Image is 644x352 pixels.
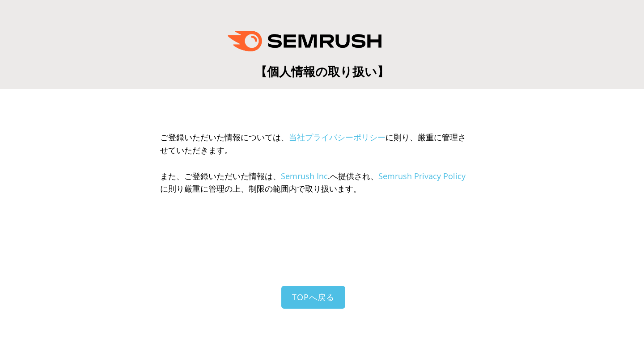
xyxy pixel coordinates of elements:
[281,171,328,181] a: Semrush Inc
[378,171,466,181] a: Semrush Privacy Policy
[289,132,386,142] a: 当社プライバシーポリシー
[160,132,466,155] span: ご登録いただいた情報については、 に則り、厳重に管理させていただきます。
[255,63,389,80] span: 【個人情報の取り扱い】
[281,286,345,309] a: TOPへ戻る
[160,171,466,194] span: また、ご登録いただいた情報は、 .へ提供され、 に則り厳重に管理の上、制限の範囲内で取り扱います。
[292,292,335,302] span: TOPへ戻る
